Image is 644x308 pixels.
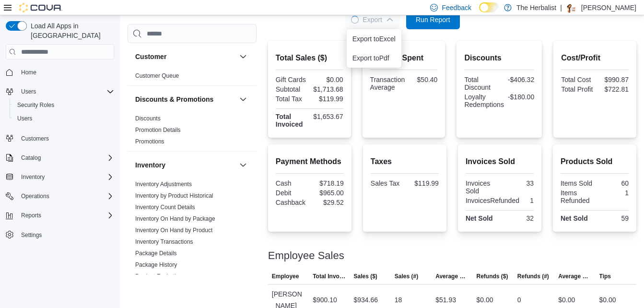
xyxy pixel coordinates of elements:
div: -$180.00 [508,93,534,101]
div: 1 [597,189,629,197]
button: Export toPdf [347,48,401,68]
div: $119.99 [311,95,343,103]
div: $900.10 [313,294,337,306]
div: Subtotal [276,85,307,93]
span: Sales ($) [353,272,377,280]
span: Total Invoiced [313,272,346,280]
span: Operations [17,190,114,202]
a: Inventory On Hand by Product [135,227,212,234]
span: Sales (#) [395,272,418,280]
div: -$406.32 [501,76,534,83]
span: Employee [272,272,299,280]
span: Inventory [21,173,45,181]
span: Users [21,88,36,95]
div: $1,713.68 [311,85,343,93]
span: Home [17,66,114,78]
div: $1,653.67 [311,113,343,120]
div: Cashback [276,199,308,206]
nav: Complex example [6,61,114,267]
button: Customers [2,131,118,145]
button: Users [2,85,118,98]
div: $0.00 [558,294,575,306]
span: Average Sale [435,272,468,280]
span: Users [17,115,32,122]
button: Export toExcel [347,29,401,48]
div: $722.81 [597,85,629,93]
span: Settings [17,229,114,241]
button: Customer [237,51,249,62]
button: Customer [135,52,235,61]
a: Home [17,67,40,78]
a: Inventory On Hand by Package [135,215,215,222]
span: Customer Queue [135,72,179,80]
strong: Total Invoiced [276,113,303,128]
div: 59 [597,214,629,222]
span: Inventory On Hand by Product [135,226,212,234]
button: Inventory [17,171,48,183]
button: Reports [17,210,45,221]
div: Sales Tax [371,179,403,187]
button: Reports [2,209,118,222]
div: $51.93 [435,294,456,306]
button: Operations [17,190,53,202]
div: 60 [597,179,629,187]
p: The Herbalist [516,2,556,13]
button: Home [2,65,118,79]
button: Operations [2,190,118,203]
span: Export to Excel [352,35,396,43]
div: 33 [502,179,534,187]
span: Operations [21,192,49,200]
span: Security Roles [13,99,114,111]
strong: Net Sold [466,214,493,222]
div: Loyalty Redemptions [464,93,504,108]
a: Inventory Count Details [135,204,195,211]
button: Catalog [17,152,45,164]
span: Settings [21,231,42,239]
div: $0.00 [599,294,616,306]
div: $934.66 [353,294,378,306]
a: Users [13,113,36,124]
div: Invoices Sold [466,179,498,195]
strong: Net Sold [561,214,588,222]
a: Inventory Adjustments [135,181,192,188]
button: Users [17,86,40,97]
h2: Total Sales ($) [276,52,343,64]
span: Export [351,10,393,29]
button: Security Roles [10,98,118,112]
input: Dark Mode [479,2,499,12]
div: $29.52 [312,199,344,206]
span: Refunds (#) [517,272,549,280]
span: Users [13,113,114,124]
span: Promotions [135,138,164,145]
span: Feedback [442,3,471,12]
button: Inventory [135,160,235,170]
span: Export to Pdf [352,54,396,62]
div: Total Discount [464,76,497,91]
div: $990.87 [597,76,629,83]
h2: Cost/Profit [561,52,629,64]
a: Customers [17,133,53,144]
a: Inventory Transactions [135,238,193,245]
a: Package Details [135,250,177,257]
span: Inventory Adjustments [135,180,192,188]
span: Security Roles [17,101,54,109]
span: Run Report [416,15,450,24]
span: Package History [135,261,177,269]
div: Items Sold [561,179,593,187]
div: Total Profit [561,85,593,93]
div: InvoicesRefunded [466,197,519,204]
div: $0.00 [311,76,343,83]
h3: Employee Sales [268,250,344,261]
div: Cash [276,179,308,187]
button: Users [10,112,118,125]
div: $119.99 [407,179,439,187]
p: [PERSON_NAME] [581,2,636,13]
span: Inventory [17,171,114,183]
div: Total Cost [561,76,593,83]
div: $718.19 [312,179,344,187]
h2: Payment Methods [276,156,344,167]
span: Reports [17,210,114,221]
span: Catalog [17,152,114,164]
span: Loading [350,15,360,25]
